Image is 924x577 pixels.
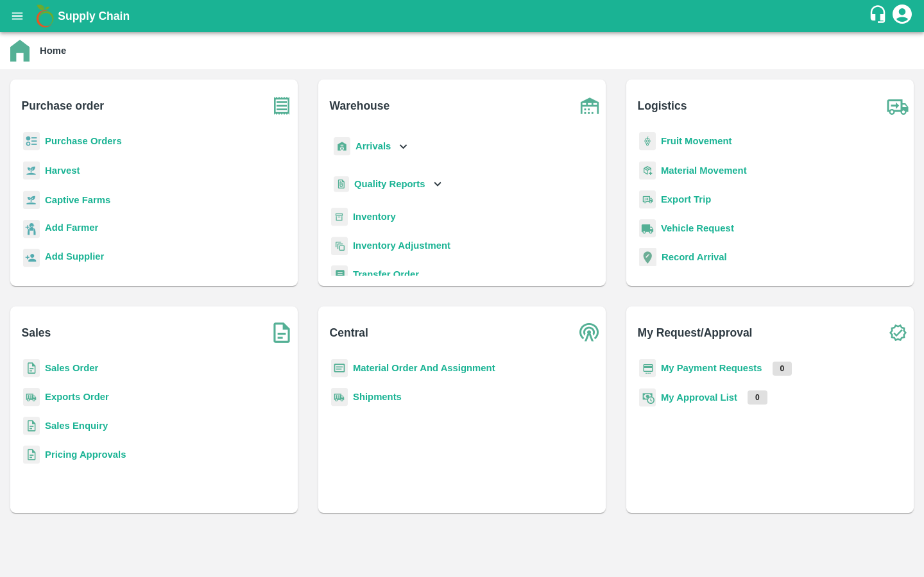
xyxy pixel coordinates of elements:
[639,359,656,378] img: payment
[58,7,868,25] a: Supply Chain
[773,362,792,376] p: 0
[639,161,656,180] img: material
[638,324,753,342] b: My Request/Approval
[266,317,298,349] img: soSales
[23,190,40,210] img: harvest
[661,363,762,373] a: My Payment Requests
[574,317,606,349] img: central
[3,1,32,31] button: open drawer
[331,265,348,284] img: whTransfer
[40,46,66,56] b: Home
[639,132,656,151] img: fruit
[23,359,40,378] img: sales
[891,3,914,29] div: account of current user
[45,392,109,402] a: Exports Order
[22,97,104,115] b: Purchase order
[45,222,98,233] b: Add Farmer
[661,165,747,176] a: Material Movement
[331,359,348,378] img: centralMaterial
[882,317,914,349] img: check
[45,251,104,262] b: Add Supplier
[331,132,411,161] div: Arrivals
[353,269,419,280] a: Transfer Order
[355,141,391,151] b: Arrivals
[23,220,40,238] img: farmer
[638,97,687,115] b: Logistics
[331,237,348,255] img: inventory
[58,10,130,22] b: Supply Chain
[334,137,350,156] img: whArrival
[661,223,734,233] a: Vehicle Request
[868,4,891,28] div: customer-support
[662,252,727,262] a: Record Arrival
[639,190,656,209] img: delivery
[353,392,402,402] a: Shipments
[331,171,445,197] div: Quality Reports
[353,240,450,251] a: Inventory Adjustment
[331,208,348,226] img: whInventory
[574,90,606,122] img: warehouse
[748,390,767,405] p: 0
[23,388,40,406] img: shipments
[23,446,40,464] img: sales
[334,176,349,192] img: qualityReport
[661,392,737,403] a: My Approval List
[45,221,98,238] a: Add Farmer
[661,194,711,205] a: Export Trip
[639,248,656,266] img: recordArrival
[45,136,122,146] a: Purchase Orders
[45,249,104,267] a: Add Supplier
[354,179,425,189] b: Quality Reports
[45,195,110,205] a: Captive Farms
[882,90,914,122] img: truck
[639,219,656,238] img: vehicle
[45,421,108,431] a: Sales Enquiry
[23,249,40,267] img: supplier
[639,388,656,407] img: approval
[353,363,495,373] a: Material Order And Assignment
[266,90,298,122] img: purchase
[23,161,40,180] img: harvest
[330,324,368,342] b: Central
[22,324,51,342] b: Sales
[23,132,40,151] img: reciept
[10,40,30,62] img: home
[45,449,126,460] a: Pricing Approvals
[661,136,732,146] a: Fruit Movement
[353,212,396,222] a: Inventory
[45,363,98,373] a: Sales Order
[330,97,390,115] b: Warehouse
[331,388,348,406] img: shipments
[23,417,40,435] img: sales
[32,3,58,29] img: logo
[45,165,80,176] a: Harvest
